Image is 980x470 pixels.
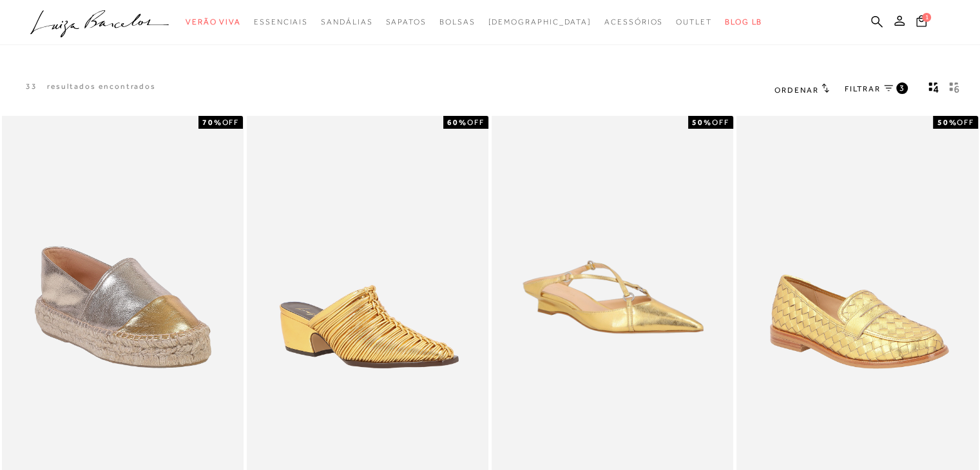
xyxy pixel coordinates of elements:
[47,81,156,92] p: resultados encontrados
[604,17,663,26] span: Acessórios
[922,13,931,22] span: 1
[725,17,762,26] span: BLOG LB
[254,17,308,26] span: Essenciais
[467,118,485,127] span: OFF
[186,10,241,34] a: categoryNavScreenReaderText
[439,10,476,34] a: categoryNavScreenReaderText
[202,118,222,127] strong: 70%
[937,118,957,127] strong: 50%
[222,118,239,127] span: OFF
[676,17,712,26] span: Outlet
[899,82,905,93] span: 3
[925,81,943,98] button: Mostrar 4 produtos por linha
[676,10,712,34] a: categoryNavScreenReaderText
[385,10,426,34] a: categoryNavScreenReaderText
[488,17,591,26] span: [DEMOGRAPHIC_DATA]
[321,10,372,34] a: categoryNavScreenReaderText
[26,81,37,92] p: 33
[439,17,476,26] span: Bolsas
[712,118,729,127] span: OFF
[604,10,663,34] a: categoryNavScreenReaderText
[845,84,881,95] span: FILTRAR
[447,118,467,127] strong: 60%
[912,14,930,32] button: 1
[957,118,974,127] span: OFF
[488,10,591,34] a: noSubCategoriesText
[945,81,963,98] button: gridText6Desc
[774,86,818,95] span: Ordenar
[692,118,712,127] strong: 50%
[321,17,372,26] span: Sandálias
[725,10,762,34] a: BLOG LB
[186,17,241,26] span: Verão Viva
[254,10,308,34] a: categoryNavScreenReaderText
[385,17,426,26] span: Sapatos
